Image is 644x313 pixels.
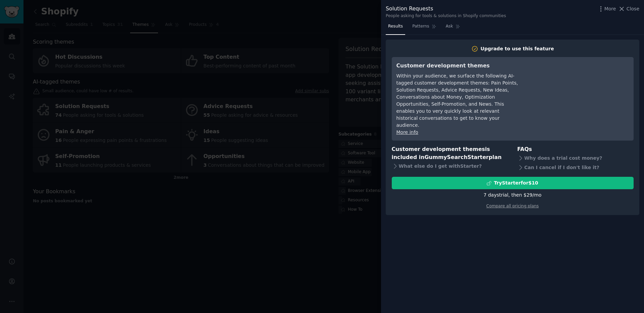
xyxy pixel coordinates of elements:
[486,204,539,208] a: Compare all pricing plans
[410,21,438,35] a: Patterns
[386,13,506,19] div: People asking for tools & solutions in Shopify communities
[392,162,508,171] div: What else do I get with Starter ?
[424,154,488,160] span: GummySearch Starter
[597,5,616,12] button: More
[627,5,639,12] span: Close
[517,153,634,163] div: Why does a trial cost money?
[481,45,554,52] div: Upgrade to use this feature
[388,23,403,30] span: Results
[386,5,506,13] div: Solution Requests
[392,177,634,189] button: TryStarterfor$10
[386,21,405,35] a: Results
[494,179,538,187] div: Try Starter for $10
[604,5,616,12] span: More
[412,23,429,30] span: Patterns
[396,72,519,129] div: Within your audience, we surface the following AI-tagged customer development themes: Pain Points...
[396,62,519,70] h3: Customer development themes
[517,145,634,154] h3: FAQs
[484,192,542,199] div: 7 days trial, then $ 29 /mo
[392,145,508,162] h3: Customer development themes is included in plan
[528,62,629,112] iframe: YouTube video player
[517,163,634,172] div: Can I cancel if I don't like it?
[396,129,418,135] a: More info
[446,23,453,30] span: Ask
[443,21,463,35] a: Ask
[618,5,639,12] button: Close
